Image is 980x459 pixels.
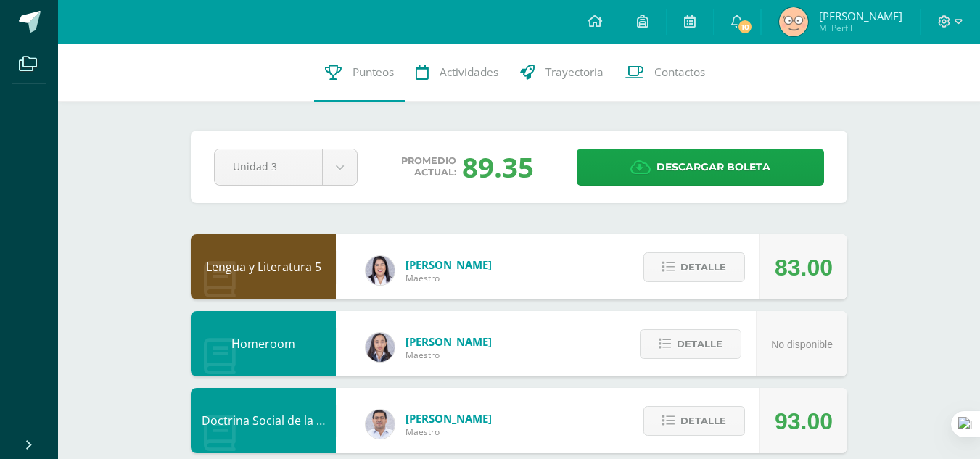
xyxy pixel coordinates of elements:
a: Trayectoria [509,44,614,102]
span: Detalle [680,408,726,434]
span: Detalle [677,331,722,357]
span: Punteos [353,65,394,80]
div: 93.00 [775,389,833,454]
span: [PERSON_NAME] [405,411,492,426]
button: Detalle [640,329,741,359]
span: No disponible [771,339,833,350]
span: Detalle [680,254,726,281]
img: 35694fb3d471466e11a043d39e0d13e5.png [366,333,395,362]
a: Actividades [405,44,509,102]
span: Promedio actual: [401,155,456,178]
a: Descargar boleta [577,149,824,186]
span: Mi Perfil [819,22,902,34]
span: [PERSON_NAME] [405,334,492,349]
span: [PERSON_NAME] [405,257,492,272]
span: Unidad 3 [233,149,304,183]
button: Detalle [643,252,745,282]
a: Punteos [314,44,405,102]
span: [PERSON_NAME] [819,9,902,23]
img: 0efa06bf55d835d7f677146712b902f1.png [779,7,808,36]
a: Unidad 3 [215,149,357,185]
div: Lengua y Literatura 5 [191,234,336,299]
button: Detalle [643,406,745,436]
img: 15aaa72b904403ebb7ec886ca542c491.png [366,410,395,439]
span: Actividades [440,65,498,80]
div: Homeroom [191,311,336,376]
img: fd1196377973db38ffd7ffd912a4bf7e.png [366,256,395,285]
span: Maestro [405,349,492,361]
div: 83.00 [775,235,833,300]
a: Contactos [614,44,716,102]
span: 10 [737,19,753,35]
span: Maestro [405,272,492,284]
span: Trayectoria [545,65,604,80]
span: Maestro [405,426,492,438]
span: Contactos [654,65,705,80]
span: Descargar boleta [656,149,770,185]
div: 89.35 [462,148,534,186]
div: Doctrina Social de la Iglesia [191,388,336,453]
